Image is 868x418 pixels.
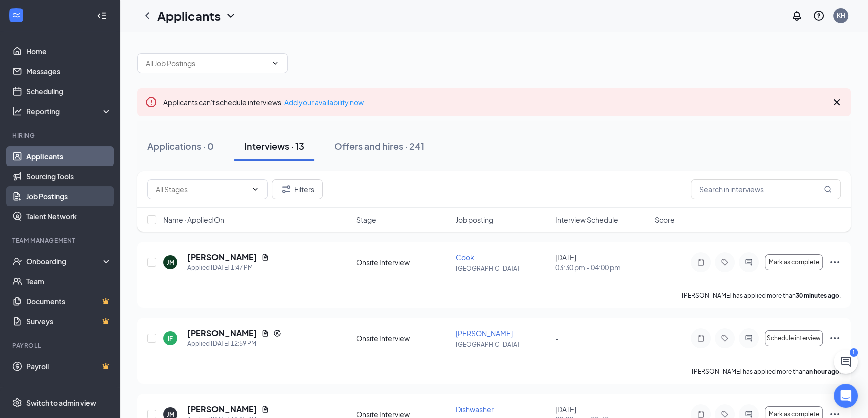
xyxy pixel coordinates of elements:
[187,252,257,263] h5: [PERSON_NAME]
[26,206,112,226] a: Talent Network
[806,368,839,375] b: an hour ago
[12,256,22,266] svg: UserCheck
[26,291,112,311] a: DocumentsCrown
[765,330,823,346] button: Schedule interview
[251,185,259,193] svg: ChevronDown
[829,256,841,268] svg: Ellipses
[692,367,841,376] p: [PERSON_NAME] has applied more than .
[187,339,281,349] div: Applied [DATE] 12:59 PM
[555,252,648,272] div: [DATE]
[271,59,279,67] svg: ChevronDown
[555,262,648,272] span: 03:30 pm - 04:00 pm
[244,140,304,152] div: Interviews · 13
[163,98,364,107] span: Applicants can't schedule interviews.
[555,334,559,343] span: -
[157,7,221,24] h1: Applicants
[743,258,755,266] svg: ActiveChat
[145,96,157,108] svg: Error
[12,236,110,245] div: Team Management
[26,81,112,101] a: Scheduling
[456,253,474,262] span: Cook
[261,329,269,337] svg: Document
[26,311,112,331] a: SurveysCrown
[26,186,112,206] a: Job Postings
[167,258,174,267] div: JM
[26,166,112,186] a: Sourcing Tools
[12,341,110,350] div: Payroll
[187,404,257,415] h5: [PERSON_NAME]
[284,98,364,107] a: Add your availability now
[26,106,112,116] div: Reporting
[11,10,21,20] svg: WorkstreamLogo
[824,185,832,193] svg: MagnifyingGlass
[695,334,707,342] svg: Note
[26,256,103,266] div: Onboarding
[26,61,112,81] a: Messages
[719,334,731,342] svg: Tag
[456,405,494,414] span: Dishwasher
[456,215,493,225] span: Job posting
[280,183,292,195] svg: Filter
[12,131,110,140] div: Hiring
[273,329,281,337] svg: Reapply
[12,106,22,116] svg: Analysis
[768,259,819,266] span: Mark as complete
[225,10,237,22] svg: ChevronDown
[767,335,821,342] span: Schedule interview
[26,398,96,408] div: Switch to admin view
[765,254,823,270] button: Mark as complete
[261,405,269,413] svg: Document
[141,10,153,22] svg: ChevronLeft
[456,264,549,273] p: [GEOGRAPHIC_DATA]
[829,332,841,344] svg: Ellipses
[691,179,841,199] input: Search in interviews
[356,333,450,343] div: Onsite Interview
[272,179,323,199] button: Filter Filters
[834,384,858,408] div: Open Intercom Messenger
[168,334,173,343] div: IF
[813,10,825,22] svg: QuestionInfo
[840,356,852,368] svg: ChatActive
[26,146,112,166] a: Applicants
[187,328,257,339] h5: [PERSON_NAME]
[850,348,858,357] div: 1
[456,329,513,338] span: [PERSON_NAME]
[356,215,376,225] span: Stage
[768,411,819,418] span: Mark as complete
[97,11,107,21] svg: Collapse
[743,334,755,342] svg: ActiveChat
[682,291,841,300] p: [PERSON_NAME] has applied more than .
[26,271,112,291] a: Team
[163,215,224,225] span: Name · Applied On
[26,356,112,376] a: PayrollCrown
[837,11,845,20] div: KH
[791,10,803,22] svg: Notifications
[26,41,112,61] a: Home
[261,253,269,261] svg: Document
[655,215,675,225] span: Score
[187,263,269,273] div: Applied [DATE] 1:47 PM
[334,140,424,152] div: Offers and hires · 241
[555,215,618,225] span: Interview Schedule
[146,58,267,69] input: All Job Postings
[456,340,549,349] p: [GEOGRAPHIC_DATA]
[356,257,450,267] div: Onsite Interview
[147,140,214,152] div: Applications · 0
[156,184,247,195] input: All Stages
[695,258,707,266] svg: Note
[719,258,731,266] svg: Tag
[831,96,843,108] svg: Cross
[834,350,858,374] button: ChatActive
[12,398,22,408] svg: Settings
[796,292,839,299] b: 30 minutes ago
